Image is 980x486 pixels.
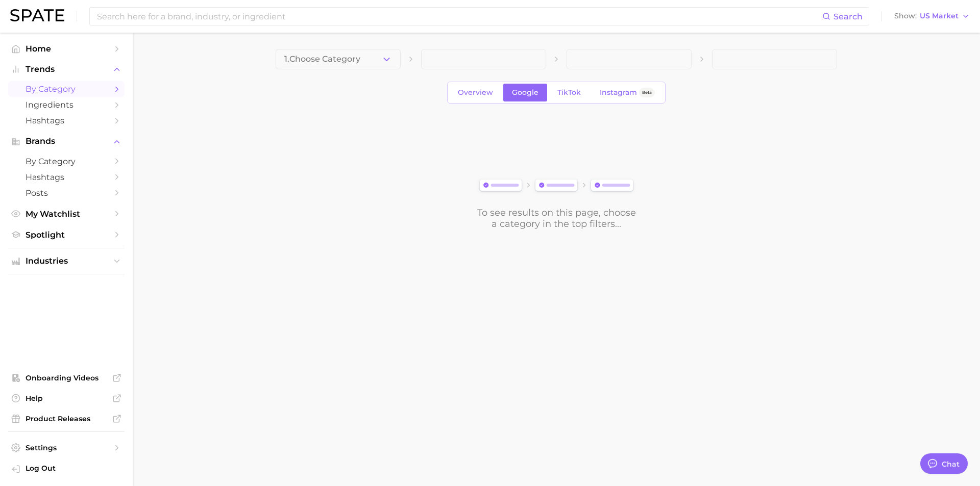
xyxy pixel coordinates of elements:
[26,84,107,94] span: by Category
[26,414,107,423] span: Product Releases
[26,257,107,266] span: Industries
[503,84,547,101] a: Google
[892,10,972,23] button: ShowUS Market
[8,391,125,406] a: Help
[26,443,107,452] span: Settings
[26,209,107,219] span: My Watchlist
[26,172,107,182] span: Hashtags
[476,177,636,195] img: svg%3e
[600,88,637,97] span: Instagram
[26,44,107,54] span: Home
[276,49,401,69] button: 1.Choose Category
[8,134,125,149] button: Brands
[26,394,107,403] span: Help
[284,55,360,64] span: 1. Choose Category
[8,62,125,77] button: Trends
[8,169,125,185] a: Hashtags
[26,116,107,125] span: Hashtags
[26,464,116,473] span: Log Out
[591,84,664,101] a: InstagramBeta
[8,154,125,169] a: by Category
[8,227,125,243] a: Spotlight
[26,373,107,382] span: Onboarding Videos
[26,100,107,110] span: Ingredients
[8,253,125,269] button: Industries
[920,13,959,19] span: US Market
[642,88,652,97] span: Beta
[8,81,125,97] a: by Category
[8,370,125,386] a: Onboarding Videos
[8,113,125,129] a: Hashtags
[10,9,64,21] img: SPATE
[834,12,863,21] span: Search
[8,440,125,455] a: Settings
[8,97,125,113] a: Ingredients
[449,84,502,101] a: Overview
[26,230,107,240] span: Spotlight
[26,188,107,198] span: Posts
[894,13,917,19] span: Show
[557,88,581,97] span: TikTok
[476,207,636,229] div: To see results on this page, choose a category in the top filters...
[8,185,125,201] a: Posts
[8,461,125,478] a: Log out. Currently logged in with e-mail unhokang@lghnh.com.
[96,8,822,25] input: Search here for a brand, industry, or ingredient
[8,411,125,426] a: Product Releases
[8,41,125,57] a: Home
[512,88,538,97] span: Google
[26,157,107,166] span: by Category
[26,65,107,74] span: Trends
[8,206,125,222] a: My Watchlist
[458,88,493,97] span: Overview
[549,84,590,101] a: TikTok
[26,137,107,146] span: Brands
